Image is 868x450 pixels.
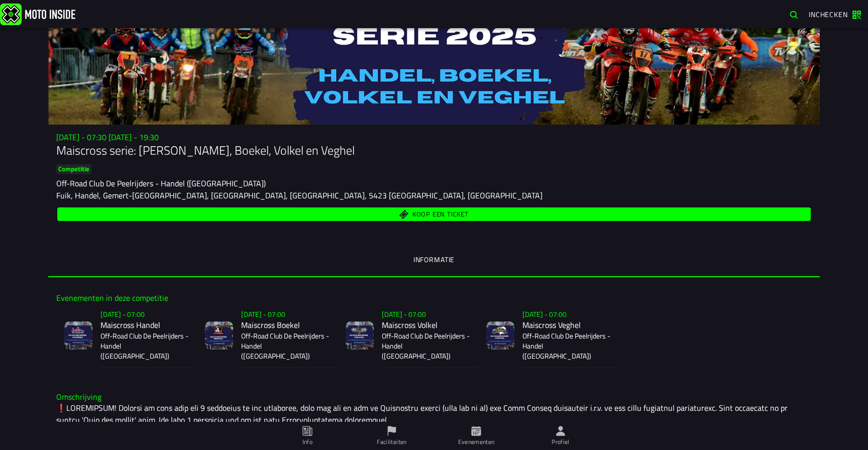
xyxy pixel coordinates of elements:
[56,189,542,201] ion-text: Fuik, Handel, Gemert-[GEOGRAPHIC_DATA], [GEOGRAPHIC_DATA], [GEOGRAPHIC_DATA], 5423 [GEOGRAPHIC_DA...
[382,309,426,319] ion-text: [DATE] - 07:00
[56,293,812,303] h3: Evenementen in deze competitie
[804,6,866,23] a: Inchecken
[56,392,812,402] h3: Omschrijving
[205,321,233,350] img: event-image
[56,133,812,142] h3: [DATE] - 07:30 [DATE] - 19:30
[56,177,266,189] ion-text: Off-Road Club De Peelrijders - Handel ([GEOGRAPHIC_DATA])
[486,321,514,350] img: event-image
[241,320,330,330] h2: Maiscross Boekel
[100,309,145,319] ion-text: [DATE] - 07:00
[412,211,469,217] span: Koop een ticket
[522,331,611,362] p: Off-Road Club De Peelrijders - Handel ([GEOGRAPHIC_DATA])
[522,309,567,319] ion-text: [DATE] - 07:00
[552,437,570,446] ion-label: Profiel
[241,331,330,362] p: Off-Road Club De Peelrijders - Handel ([GEOGRAPHIC_DATA])
[100,320,189,330] h2: Maiscross Handel
[382,320,470,330] h2: Maiscross Volkel
[522,320,611,330] h2: Maiscross Veghel
[100,331,189,362] p: Off-Road Club De Peelrijders - Handel ([GEOGRAPHIC_DATA])
[64,321,92,350] img: event-image
[58,164,89,174] ion-text: Competitie
[458,437,495,446] ion-label: Evenementen
[809,9,848,20] span: Inchecken
[377,437,406,446] ion-label: Faciliteiten
[302,437,312,446] ion-label: Info
[241,309,285,319] ion-text: [DATE] - 07:00
[382,331,470,362] p: Off-Road Club De Peelrijders - Handel ([GEOGRAPHIC_DATA])
[346,321,374,350] img: event-image
[56,142,812,158] h1: Maiscross serie: [PERSON_NAME], Boekel, Volkel en Veghel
